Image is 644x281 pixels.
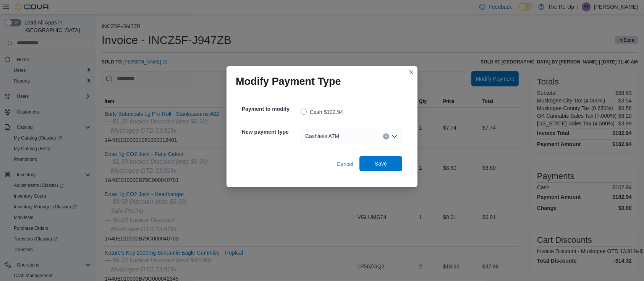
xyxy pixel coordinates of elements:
[342,132,343,141] input: Accessible screen reader label
[359,156,402,171] button: Save
[383,133,389,140] button: Clear input
[305,132,339,141] span: Cashless ATM
[242,124,299,140] h5: New payment type
[301,107,343,117] label: Cash $102.94
[375,160,387,167] span: Save
[333,156,356,172] button: Cancel
[392,133,398,140] button: Open list of options
[407,68,416,77] button: Closes this modal window
[236,75,341,88] h1: Modify Payment Type
[337,160,353,168] span: Cancel
[242,101,299,117] h5: Payment to modify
